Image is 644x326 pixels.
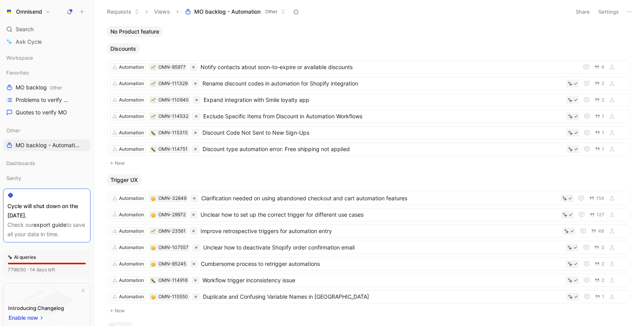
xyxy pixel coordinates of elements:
div: 🌱 [151,97,156,103]
div: OMN-114532 [158,112,188,120]
span: MO backlog - Automation [194,8,261,16]
button: OmnisendOmnisend [3,6,52,17]
span: Workflow trigger inconsistency issue [202,276,563,285]
span: Other [265,8,278,16]
div: Automation [119,129,144,137]
button: 🌱 [151,228,156,234]
span: 154 [596,196,604,201]
a: Automation🌱OMN-85977Notify contacts about soon-to-expire or available discounts4 [107,61,630,74]
div: Check our to save all your data in time. [7,220,86,239]
div: Automation [119,145,144,153]
span: Search [16,25,34,34]
button: 2 [593,79,606,88]
span: 3 [601,245,604,250]
div: OMN-115315 [158,129,188,137]
span: Ask Cycle [16,37,42,46]
div: Dashboards [3,157,90,171]
img: 🌱 [151,98,156,103]
a: Ask Cycle [3,36,90,48]
button: MO backlog - AutomationOther [181,6,289,18]
button: 4 [593,63,606,71]
button: Share [572,6,593,17]
a: Automation🤔OMN-32849Clarification needed on using abandoned checkout and cart automation features154 [107,192,630,205]
button: 1 [593,292,606,301]
button: 2 [593,260,606,268]
img: 🤔 [151,295,156,299]
span: Discount Code Not Sent to New Sign-Ups [202,128,563,137]
div: Workspace [3,52,90,64]
a: Automation🌱OMN-114532Exclude Specific Items from Discount in Automation Workflows1 [107,110,630,123]
img: 🌱 [151,82,156,86]
span: MO backlog - Automation [16,141,80,149]
div: OMN-85977 [158,63,186,71]
a: Automation🌱OMN-23561Improve retrospective triggers for automation entry48 [107,224,630,238]
span: 1 [602,294,604,299]
div: DiscountsNew [103,43,634,168]
img: 🤔 [151,196,156,201]
a: MO backlog - Automation [3,139,90,151]
div: Sanity [3,172,90,186]
img: 🐛 [151,147,156,152]
button: 48 [589,227,606,235]
div: Automation [119,112,144,120]
div: Dashboards [3,157,90,169]
div: Trigger UXNew [103,175,634,316]
span: Notify contacts about soon-to-expire or available discounts [200,62,575,72]
span: Trigger UX [110,176,138,184]
div: Automation [119,293,144,301]
a: Automation🤔OMN-29972Unclear how to set up the correct trigger for different use cases127 [107,208,630,221]
div: OMN-23561 [158,227,186,235]
button: 🌱 [151,114,156,119]
div: Automation [119,227,144,235]
span: Exclude Specific Items from Discount in Automation Workflows [203,112,563,121]
span: Dashboards [6,159,35,167]
div: Automation [119,80,144,87]
span: Duplicate and Confusing Variable Names in [GEOGRAPHIC_DATA] [203,292,563,301]
button: 🐛 [151,146,156,152]
span: Workspace [6,54,33,62]
button: 2 [593,276,606,285]
img: 🐛 [151,131,156,135]
img: 🐛 [151,278,156,283]
div: Search [3,23,90,35]
button: 🌱 [151,64,156,70]
span: Discount type automation error: Free shipping not applied [202,144,563,154]
div: OMN-115550 [158,293,188,301]
div: Automation [119,63,144,71]
div: OMN-85245 [158,260,186,268]
button: 🌱 [151,81,156,86]
button: No Product feature [106,26,163,37]
button: 127 [588,210,606,219]
div: 🐛 [151,278,156,283]
span: Quotes to verify MO [16,109,67,116]
a: Automation🐛OMN-115315Discount Code Not Sent to New Sign-Ups1 [107,126,630,139]
span: Sanity [6,174,21,182]
a: Automation🤔OMN-115550Duplicate and Confusing Variable Names in [GEOGRAPHIC_DATA]1 [107,290,630,303]
span: Problems to verify MO [16,96,71,104]
span: No Product feature [110,28,159,36]
div: Other [3,125,90,136]
div: OMN-107557 [158,244,188,251]
h1: Omnisend [16,8,42,15]
button: 🤔 [151,196,156,201]
a: Automation🌱OMN-111329Rename discount codes in automation for Shopify integration2 [107,77,630,90]
div: No Product feature [103,26,634,37]
button: 1 [593,128,606,137]
a: Automation🌱OMN-110940Expand integration with Smile loyalty app2 [107,93,630,107]
div: Automation [119,194,144,202]
button: 🐛 [151,130,156,135]
span: MO backlog [16,84,62,92]
button: 🤔 [151,261,156,267]
span: Clarification needed on using abandoned checkout and cart automation features [201,194,557,203]
button: 🤔 [151,212,156,217]
img: 🤔 [151,213,156,217]
button: 1 [593,145,606,153]
span: 4 [601,65,604,69]
span: 127 [596,212,604,217]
